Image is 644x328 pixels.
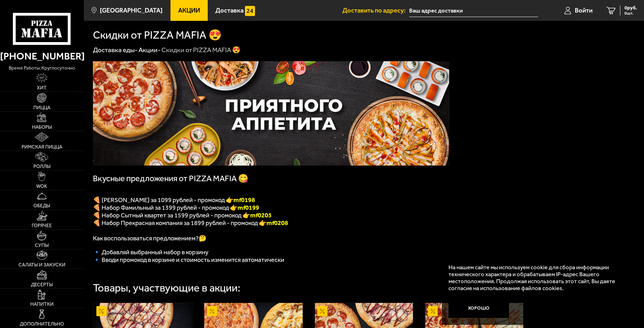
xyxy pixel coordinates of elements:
span: 🍕 [PERSON_NAME] за 1099 рублей - промокод 👉 [93,196,255,204]
span: Как воспользоваться предложением?🤔 [93,234,206,242]
p: На нашем сайте мы используем cookie для сбора информации технического характера и обрабатываем IP... [448,264,624,291]
span: Наборы [32,125,52,130]
input: Ваш адрес доставки [409,4,538,17]
span: 🍕 Набор Сытный квартет за 1599 рублей - промокод 👉 [93,211,272,219]
span: Горячее [32,223,52,228]
button: Хорошо [448,298,509,318]
span: Дополнительно [20,322,64,327]
span: 🍕 Набор Фамильный за 1399 рублей - промокод 👉 [93,204,259,211]
a: Акции- [138,46,160,54]
span: Доставка [215,7,244,14]
img: 15daf4d41897b9f0e9f617042186c801.svg [245,6,255,16]
b: mf0205 [250,211,272,219]
h1: Скидки от PIZZA MAFIA 😍 [93,30,222,41]
span: Обеды [33,203,50,208]
img: Акционный [96,306,106,316]
span: WOK [36,184,47,189]
img: 1024x1024 [93,61,449,166]
span: Роллы [33,164,50,169]
span: 🔹 Вводи промокод в корзине и стоимость изменится автоматически [93,256,284,264]
span: Салаты и закуски [18,263,65,267]
span: Акции [178,7,200,14]
span: 0 руб. [625,6,637,10]
span: Войти [575,7,593,14]
div: Товары, участвующие в акции: [93,283,240,294]
b: mf0199 [238,204,259,211]
font: mf0198 [233,196,255,204]
span: Десерты [31,282,53,287]
a: Доставка еды- [93,46,137,54]
img: Акционный [207,306,217,316]
span: Доставить по адресу: [342,7,409,14]
span: 0 шт. [625,11,637,15]
span: Пицца [33,105,50,110]
span: Хит [37,86,47,90]
img: Акционный [317,306,327,316]
span: Супы [35,243,49,248]
span: 🔹 Добавляй выбранный набор в корзину [93,248,208,256]
img: Акционный [428,306,438,316]
span: Вкусные предложения от PIZZA MAFIA 😋 [93,174,248,183]
span: Напитки [30,302,54,307]
span: mf0208 [267,219,288,227]
div: Скидки от PIZZA MAFIA 😍 [161,46,240,54]
span: 🍕 Набор Прекрасная компания за 1899 рублей - промокод 👉 [93,219,267,227]
span: Римская пицца [22,145,62,150]
span: [GEOGRAPHIC_DATA] [100,7,162,14]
